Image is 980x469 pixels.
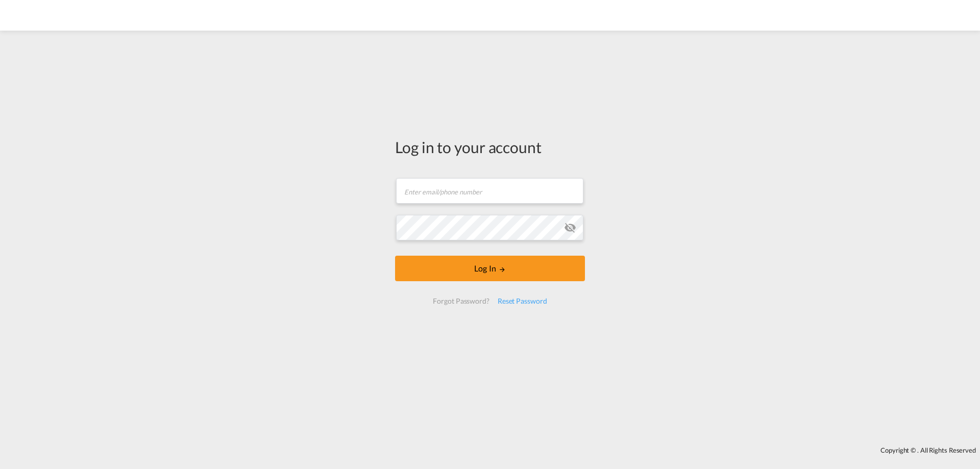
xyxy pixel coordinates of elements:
md-icon: icon-eye-off [564,221,576,234]
button: LOGIN [395,256,585,281]
div: Reset Password [494,292,551,310]
div: Log in to your account [395,136,585,158]
div: Forgot Password? [429,292,493,310]
input: Enter email/phone number [396,178,583,204]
